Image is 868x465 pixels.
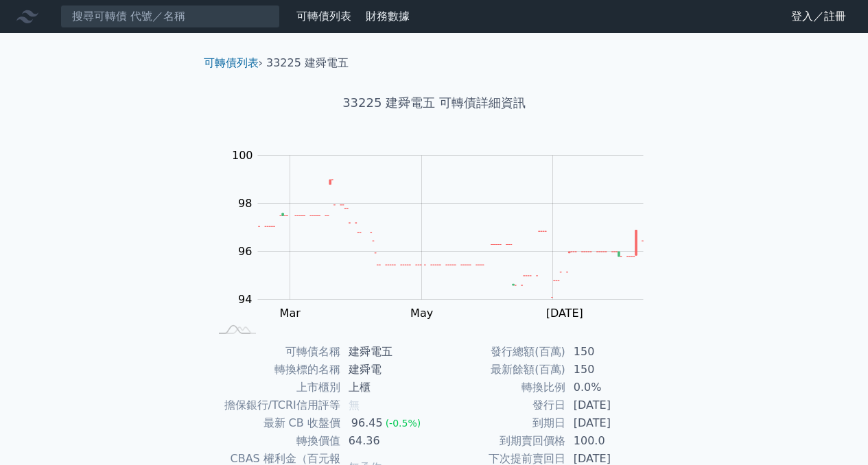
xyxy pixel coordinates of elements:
[434,414,565,432] td: 到期日
[209,396,340,414] td: 擔保銀行/TCRI信用評等
[340,432,434,450] td: 64.36
[434,379,565,396] td: 轉換比例
[349,398,360,412] span: 無
[410,307,433,320] tspan: May
[296,10,351,23] a: 可轉債列表
[349,414,386,432] div: 96.45
[366,10,410,23] a: 財務數據
[434,396,565,414] td: 發行日
[266,55,349,71] li: 33225 建舜電五
[565,361,659,379] td: 150
[209,343,340,361] td: 可轉債名稱
[209,361,340,379] td: 轉換標的名稱
[340,379,434,396] td: 上櫃
[204,56,259,69] a: 可轉債列表
[434,432,565,450] td: 到期賣回價格
[209,432,340,450] td: 轉換價值
[224,149,664,320] g: Chart
[209,414,340,432] td: 最新 CB 收盤價
[546,307,583,320] tspan: [DATE]
[60,5,280,28] input: 搜尋可轉債 代號／名稱
[279,307,301,320] tspan: Mar
[565,343,659,361] td: 150
[204,55,263,71] li: ›
[565,379,659,396] td: 0.0%
[565,414,659,432] td: [DATE]
[238,293,252,306] tspan: 94
[565,432,659,450] td: 100.0
[780,5,857,27] a: 登入／註冊
[565,396,659,414] td: [DATE]
[386,418,421,429] span: (-0.5%)
[209,379,340,396] td: 上市櫃別
[340,361,434,379] td: 建舜電
[434,361,565,379] td: 最新餘額(百萬)
[238,245,252,258] tspan: 96
[232,149,253,162] tspan: 100
[193,93,676,112] h1: 33225 建舜電五 可轉債詳細資訊
[340,343,434,361] td: 建舜電五
[434,343,565,361] td: 發行總額(百萬)
[238,197,252,210] tspan: 98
